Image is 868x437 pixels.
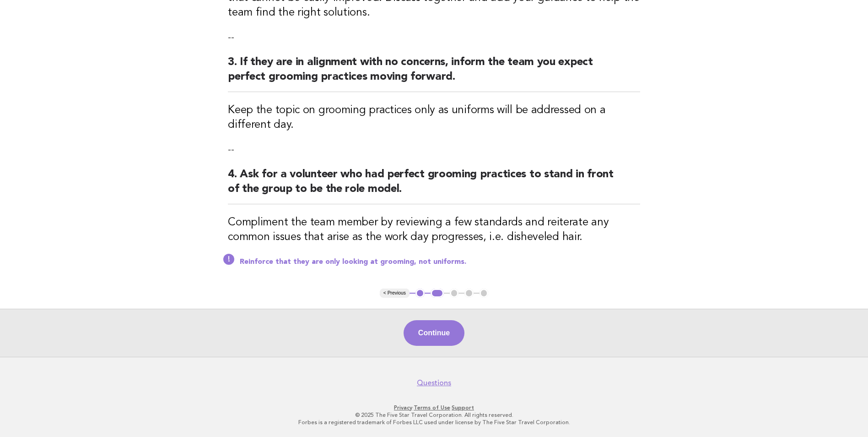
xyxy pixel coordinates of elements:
[154,419,714,426] p: Forbes is a registered trademark of Forbes LLC used under license by The Five Star Travel Corpora...
[415,289,425,298] button: 1
[228,215,640,245] h3: Compliment the team member by reviewing a few standards and reiterate any common issues that aris...
[417,378,451,388] a: Questions
[228,55,640,92] h2: 3. If they are in alignment with no concerns, inform the team you expect perfect grooming practic...
[228,167,640,204] h2: 4. Ask for a volunteer who had perfect grooming practices to stand in front of the group to be th...
[240,257,640,267] p: Reinforce that they are only looking at grooming, not uniforms.
[228,143,640,156] p: --
[394,404,412,411] a: Privacy
[228,31,640,44] p: --
[228,103,640,132] h3: Keep the topic on grooming practices only as uniforms will be addressed on a different day.
[154,404,714,411] p: · ·
[380,289,410,298] button: < Previous
[154,411,714,419] p: © 2025 The Five Star Travel Corporation. All rights reserved.
[431,289,444,298] button: 2
[404,320,464,346] button: Continue
[452,404,474,411] a: Support
[414,404,450,411] a: Terms of Use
